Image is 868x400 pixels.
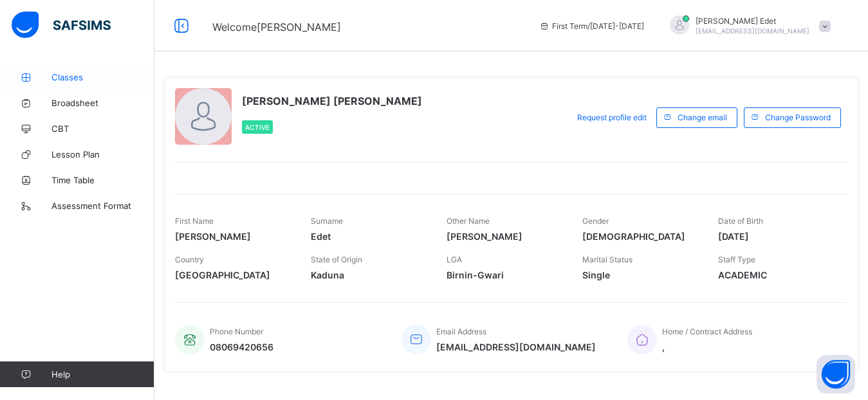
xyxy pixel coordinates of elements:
[447,231,563,242] span: [PERSON_NAME]
[817,355,855,394] button: Open asap
[436,327,486,336] span: Email Address
[51,201,154,211] span: Assessment Format
[696,27,809,35] span: [EMAIL_ADDRESS][DOMAIN_NAME]
[51,149,154,159] span: Lesson Plan
[662,341,752,352] span: ,
[447,216,490,226] span: Other Name
[51,175,154,185] span: Time Table
[175,216,214,226] span: First Name
[678,113,727,122] span: Change email
[311,216,343,226] span: Surname
[311,255,362,264] span: State of Origin
[582,231,699,242] span: [DEMOGRAPHIC_DATA]
[718,269,835,280] span: ACADEMIC
[447,255,462,264] span: LGA
[765,113,831,122] span: Change Password
[175,255,204,264] span: Country
[51,369,154,379] span: Help
[51,123,154,134] span: CBT
[718,231,835,242] span: [DATE]
[212,21,341,33] span: Welcome [PERSON_NAME]
[210,327,263,336] span: Phone Number
[447,269,563,280] span: Birnin-Gwari
[657,15,837,37] div: PatrickEdet
[311,269,427,280] span: Kaduna
[662,327,752,336] span: Home / Contract Address
[51,72,154,82] span: Classes
[582,269,699,280] span: Single
[210,341,273,352] span: 08069420656
[175,269,291,280] span: [GEOGRAPHIC_DATA]
[175,231,291,242] span: [PERSON_NAME]
[12,12,111,39] img: safsims
[311,231,427,242] span: Edet
[51,98,154,108] span: Broadsheet
[539,21,644,31] span: session/term information
[718,216,763,226] span: Date of Birth
[436,341,596,352] span: [EMAIL_ADDRESS][DOMAIN_NAME]
[577,113,647,122] span: Request profile edit
[242,95,422,107] span: [PERSON_NAME] [PERSON_NAME]
[582,255,633,264] span: Marital Status
[582,216,609,226] span: Gender
[696,16,809,26] span: [PERSON_NAME] Edet
[245,123,270,131] span: Active
[718,255,755,264] span: Staff Type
